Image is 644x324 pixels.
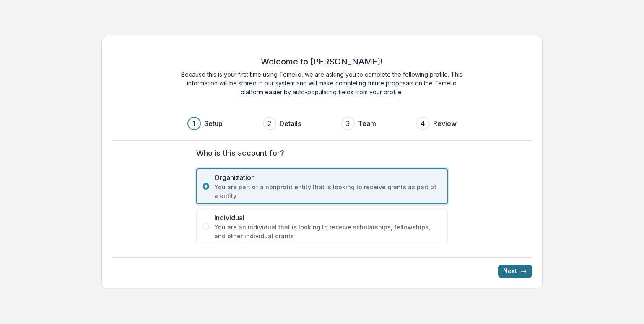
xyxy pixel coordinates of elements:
div: 1 [192,118,195,129]
h3: Review [433,118,457,129]
label: Who is this account for? [196,147,443,159]
h2: Welcome to [PERSON_NAME]! [261,57,383,67]
div: 4 [421,118,425,129]
span: You are part of a nonprofit entity that is looking to receive grants as part of a entity [214,183,441,200]
h3: Details [280,118,301,129]
h3: Setup [204,118,223,129]
div: 2 [267,118,271,129]
span: Individual [214,213,441,223]
p: Because this is your first time using Temelio, we are asking you to complete the following profil... [175,70,469,96]
div: 3 [346,118,350,129]
span: You are an individual that is looking to receive scholarships, fellowships, and other individual ... [214,223,441,240]
span: Organization [214,172,441,183]
div: Progress [187,117,457,130]
button: Next [498,265,532,278]
h3: Team [358,118,376,129]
